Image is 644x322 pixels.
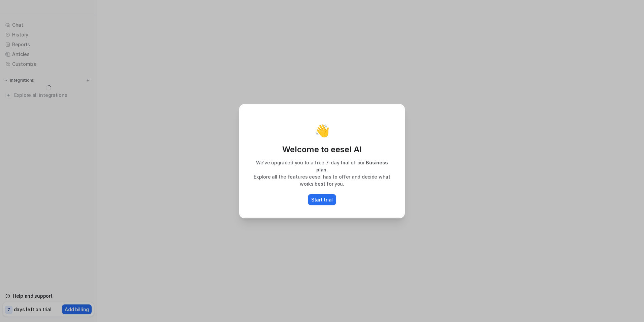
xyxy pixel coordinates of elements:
button: Start trial [308,194,336,205]
p: Start trial [311,196,333,203]
p: Explore all the features eesel has to offer and decide what works best for you. [247,173,397,187]
p: We’ve upgraded you to a free 7-day trial of our [247,159,397,173]
p: Welcome to eesel AI [247,144,397,155]
p: 👋 [315,124,330,137]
